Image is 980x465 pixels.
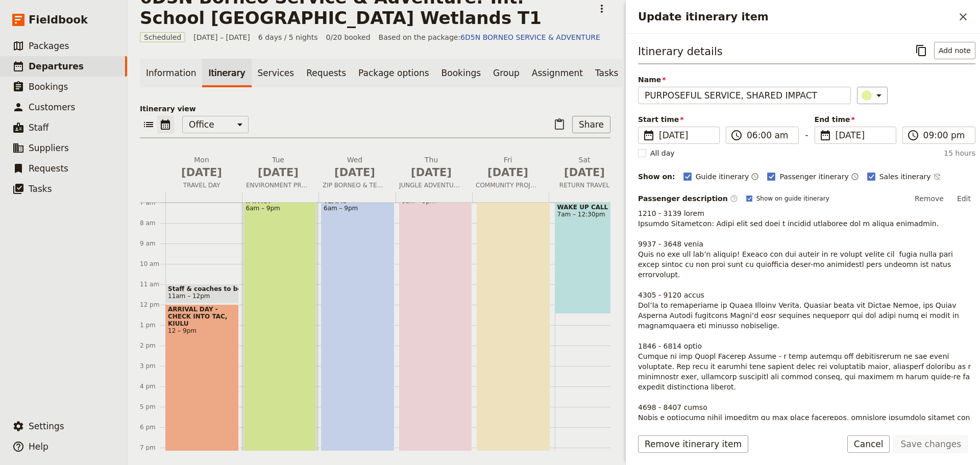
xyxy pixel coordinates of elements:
span: ​ [643,129,655,141]
button: Time shown on passenger itinerary [851,170,859,183]
h2: Tue [246,155,310,180]
div: Show on: [638,172,675,182]
span: 15 hours [944,148,975,158]
div: 5 pm [140,403,165,411]
span: [DATE] [169,165,234,180]
span: JUNGLE ADVENTURE WITH RAFTING [395,181,468,189]
button: Fri [DATE]COMMUNITY PROJECT [472,155,548,192]
span: Guide itinerary [696,172,749,182]
div: 10 am [140,260,165,268]
span: RETURN TRAVEL [548,181,621,189]
span: Requests [29,163,68,174]
h2: Fri [476,155,540,180]
span: Suppliers [29,143,69,153]
span: End time [815,114,896,125]
span: [DATE] [659,129,713,141]
span: Show on guide itinerary [756,194,829,203]
span: [DATE] [323,165,387,180]
input: ​ [923,129,969,141]
button: Tue [DATE]ENVIRONMENT PROJECT [242,155,318,192]
span: ​ [730,129,743,141]
button: Mon [DATE]TRAVEL DAY [165,155,242,192]
span: [DATE] – [DATE] [193,32,250,42]
span: ​ [730,194,738,203]
button: Remove [910,191,948,206]
span: 6am – 9pm [324,205,392,212]
div: 6 pm [140,423,165,431]
button: Close drawer [954,8,972,26]
div: 12 pm [140,301,165,309]
span: [DATE] [552,165,617,180]
span: Customers [29,102,75,112]
span: All day [650,148,675,158]
span: ​ [907,129,919,141]
button: Time shown on guide itinerary [751,170,759,183]
span: ZIP BORNEO & TEAM CHALLENGE [318,181,391,189]
button: Sat [DATE]RETURN TRAVEL [548,155,625,192]
span: [DATE] [246,165,310,180]
a: Assignment [526,59,589,87]
span: Scheduled [140,32,185,42]
a: Bookings [435,59,487,87]
a: Itinerary [202,59,251,87]
span: - [805,129,808,144]
button: Copy itinerary item [913,42,930,59]
div: 3 pm [140,362,165,370]
span: 7am – 12:30pm [557,211,626,218]
a: 6D5N BORNEO SERVICE & ADVENTURE [460,33,600,41]
span: Bookings [29,82,68,92]
span: 6 days / 5 nights [258,32,318,42]
button: Edit [952,191,975,206]
button: Save changes [894,435,968,453]
button: ​ [857,87,888,104]
button: Time not shown on sales itinerary [933,170,941,183]
button: Cancel [847,435,890,453]
span: ENVIRONMENT PROJECT [242,181,314,189]
a: Package options [352,59,435,87]
span: ARRIVAL DAY - CHECK INTO TAC, KIULU [168,306,236,327]
a: Services [252,59,301,87]
span: TRAVEL DAY [165,181,238,189]
a: Information [140,59,202,87]
span: [DATE] [476,165,540,180]
span: 0/20 booked [326,32,371,42]
button: Share [572,116,610,133]
span: Staff [29,123,49,133]
span: [DATE] [836,129,890,141]
span: Fieldbook [29,12,88,28]
h2: Mon [169,155,234,180]
span: Tasks [29,184,52,194]
div: 9 am [140,239,165,248]
div: 1 pm [140,321,165,329]
div: 11 am [140,280,165,288]
button: Wed [DATE]ZIP BORNEO & TEAM CHALLENGE [318,155,395,192]
span: Sales itinerary [879,172,931,182]
span: Based on the package: [379,32,600,42]
button: List view [140,116,157,133]
span: ​ [819,129,831,141]
button: Thu [DATE]JUNGLE ADVENTURE WITH RAFTING [395,155,472,192]
span: Staff & coaches to be at Airport [168,285,236,292]
span: Packages [29,41,69,51]
div: 2 pm [140,341,165,350]
span: Help [29,442,48,452]
div: 7 am [140,199,165,207]
p: Itinerary view [140,104,610,114]
span: [DATE] [399,165,463,180]
div: 8 am [140,219,165,227]
button: Add note [934,42,975,59]
h2: Thu [399,155,463,180]
div: 4 pm [140,382,165,390]
span: 12 – 9pm [168,327,236,334]
div: Staff & coaches to be at Airport11am – 12pm [165,284,239,304]
input: ​ [747,129,792,141]
span: Departures [29,61,84,71]
span: 6am – 9pm [246,205,314,212]
span: Passenger itinerary [779,172,848,182]
span: 11am – 12pm [168,292,210,300]
span: COMMUNITY PROJECT [472,181,544,189]
h2: Sat [552,155,617,180]
a: Group [487,59,526,87]
div: ​ [863,89,885,102]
